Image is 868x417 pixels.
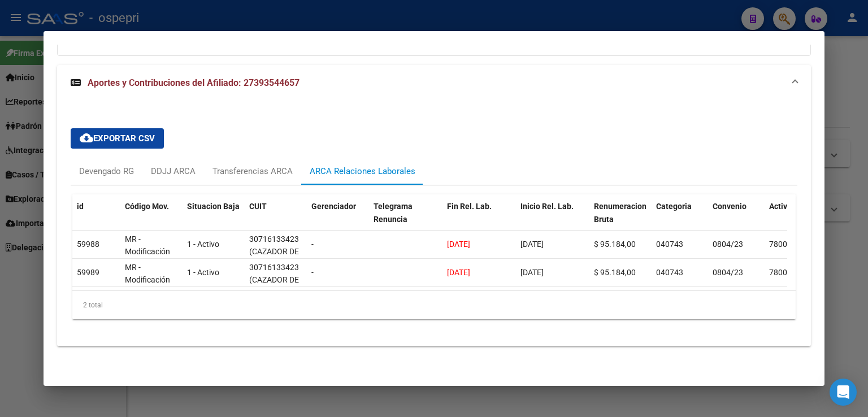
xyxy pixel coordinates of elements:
[369,194,442,244] datatable-header-cell: Telegrama Renuncia
[72,194,120,244] datatable-header-cell: id
[72,291,796,319] div: 2 total
[656,268,683,277] span: 040743
[307,194,369,244] datatable-header-cell: Gerenciador
[80,133,155,144] span: Exportar CSV
[125,234,178,295] span: MR - Modificación de datos en la relación CUIT –CUIL
[245,194,307,244] datatable-header-cell: CUIT
[374,202,413,224] span: Telegrama Renuncia
[589,194,652,244] datatable-header-cell: Renumeracion Bruta
[520,202,574,211] span: Inicio Rel. Lab.
[447,202,492,211] span: Fin Rel. Lab.
[249,233,299,246] div: 30716133423
[71,128,164,149] button: Exportar CSV
[594,240,636,249] span: $ 95.184,00
[311,268,314,277] span: -
[151,165,196,177] div: DDJJ ARCA
[311,240,314,249] span: -
[520,268,544,277] span: [DATE]
[594,202,646,224] span: Renumeracion Bruta
[713,268,743,277] span: 0804/23
[769,268,796,277] span: 780000
[656,240,683,249] span: 040743
[249,275,299,310] span: (CAZADOR DE TALENTOS SAS)
[125,263,178,323] span: MR - Modificación de datos en la relación CUIT –CUIL
[187,202,240,211] span: Situacion Baja
[447,240,470,249] span: [DATE]
[187,268,219,277] span: 1 - Activo
[516,194,589,244] datatable-header-cell: Inicio Rel. Lab.
[830,379,857,406] div: Open Intercom Messenger
[57,101,811,346] div: Aportes y Contribuciones del Afiliado: 27393544657
[708,194,765,244] datatable-header-cell: Convenio
[310,165,415,177] div: ARCA Relaciones Laborales
[594,268,636,277] span: $ 95.184,00
[249,202,267,211] span: CUIT
[77,202,84,211] span: id
[57,65,811,101] mat-expansion-panel-header: Aportes y Contribuciones del Afiliado: 27393544657
[88,77,300,88] span: Aportes y Contribuciones del Afiliado: 27393544657
[652,194,708,244] datatable-header-cell: Categoria
[212,165,293,177] div: Transferencias ARCA
[120,194,183,244] datatable-header-cell: Código Mov.
[80,131,93,145] mat-icon: cloud_download
[183,194,245,244] datatable-header-cell: Situacion Baja
[79,165,134,177] div: Devengado RG
[249,261,299,274] div: 30716133423
[713,202,747,211] span: Convenio
[447,268,470,277] span: [DATE]
[311,202,356,211] span: Gerenciador
[769,202,803,211] span: Actividad
[442,194,516,244] datatable-header-cell: Fin Rel. Lab.
[656,202,692,211] span: Categoria
[77,268,99,277] span: 59989
[769,240,796,249] span: 780000
[765,194,821,244] datatable-header-cell: Actividad
[249,247,299,282] span: (CAZADOR DE TALENTOS SAS)
[520,240,544,249] span: [DATE]
[187,240,219,249] span: 1 - Activo
[713,240,743,249] span: 0804/23
[77,240,99,249] span: 59988
[125,202,169,211] span: Código Mov.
